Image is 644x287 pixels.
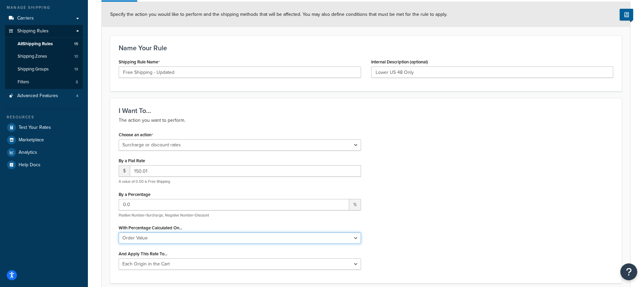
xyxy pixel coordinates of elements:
[18,54,47,59] span: Shipping Zones
[5,5,83,10] div: Manage Shipping
[119,213,361,218] p: Positive Number=Surcharge, Negative Number=Discount
[119,107,613,114] h3: I Want To...
[19,150,37,155] span: Analytics
[119,192,150,197] label: By a Percentage
[5,76,83,88] li: Filters
[371,59,428,64] label: Internal Description (optional)
[17,93,58,99] span: Advanced Features
[18,79,29,85] span: Filters
[74,54,78,59] span: 10
[110,11,447,18] span: Specify the action you would like to perform and the shipping methods that will be affected. You ...
[5,134,83,146] a: Marketplace
[18,66,49,72] span: Shipping Groups
[5,114,83,120] div: Resources
[19,125,51,131] span: Test Your Rates
[5,90,83,102] a: Advanced Features4
[5,38,83,50] a: AllShipping Rules15
[74,41,78,47] span: 15
[119,44,613,52] h3: Name Your Rule
[119,158,145,163] label: By a Flat Rate
[5,50,83,63] a: Shipping Zones10
[5,12,83,25] a: Carriers
[349,199,361,210] span: %
[5,25,83,89] li: Shipping Rules
[17,28,49,34] span: Shipping Rules
[19,137,44,143] span: Marketplace
[19,162,41,168] span: Help Docs
[620,9,633,21] button: Show Help Docs
[76,93,78,99] span: 4
[5,159,83,171] a: Help Docs
[119,165,130,177] span: $
[119,116,613,124] p: The action you want to perform.
[5,76,83,88] a: Filters8
[18,41,53,47] span: All Shipping Rules
[119,251,167,256] label: And Apply This Rate To...
[74,66,78,72] span: 19
[5,63,83,76] a: Shipping Groups19
[5,50,83,63] li: Shipping Zones
[5,121,83,134] a: Test Your Rates
[119,225,182,230] label: With Percentage Calculated On...
[119,59,160,65] label: Shipping Rule Name
[76,79,78,85] span: 8
[620,263,637,280] button: Open Resource Center
[119,179,361,184] p: A value of 0.00 is Free Shipping
[5,90,83,102] li: Advanced Features
[5,146,83,159] a: Analytics
[119,132,153,138] label: Choose an action
[17,16,34,21] span: Carriers
[5,63,83,76] li: Shipping Groups
[5,25,83,37] a: Shipping Rules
